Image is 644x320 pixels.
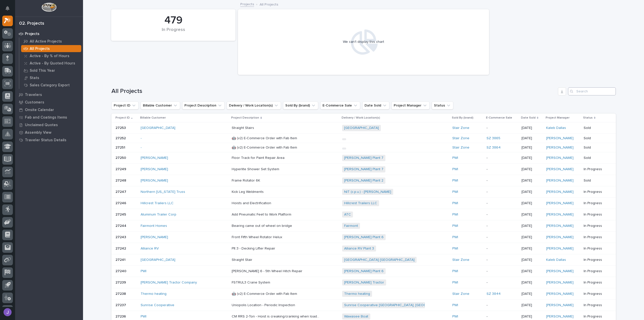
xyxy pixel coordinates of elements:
p: [PERSON_NAME] 6 - 5th Wheel Hitch Repair [232,268,303,273]
a: [PERSON_NAME] [546,212,574,217]
p: In Progress [584,212,608,217]
p: In Progress [584,235,608,239]
a: PWI [452,235,458,239]
a: PWI [452,212,458,217]
a: Kaleb Dallas [546,126,566,130]
a: [PERSON_NAME] [546,190,574,194]
h1: All Projects [111,88,556,95]
a: [GEOGRAPHIC_DATA] [141,258,175,262]
p: Fab and Coatings Items [25,115,67,120]
p: [DATE] [521,201,542,205]
a: PWI [452,167,458,171]
tr: 2723727237 Sunrise Cooperative Uniopolis Location - Periodic InspectionUniopolis Location - Perio... [111,299,616,311]
a: [PERSON_NAME] [141,235,168,239]
p: Assembly View [25,130,51,135]
p: In Progress [584,190,608,194]
button: E-Commerce Sale [320,101,360,110]
a: - [141,146,142,150]
a: All Active Projects [19,38,83,45]
p: Stats [30,76,39,80]
a: Alliance RV Plant 3 [344,246,374,251]
p: [DATE] [521,136,542,140]
p: Sold [584,179,608,183]
a: Fairmont Homes [141,224,167,228]
a: [PERSON_NAME] Plant 7 [344,156,383,160]
a: NIT (c.p.u.) - [PERSON_NAME] [344,190,391,194]
a: Stair Zone [452,136,469,140]
a: [GEOGRAPHIC_DATA] [141,126,175,130]
p: 27247 [115,189,127,194]
p: 27250 [115,155,127,160]
button: Billable Customer [141,101,180,110]
p: Kick Leg Weldments [232,189,265,194]
p: In Progress [584,314,608,319]
a: Stair Zone [452,146,469,150]
p: Project Description [231,115,259,121]
p: In Progress [584,303,608,307]
p: Traveler Status Details [25,138,66,143]
a: Sold This Year [19,67,83,74]
p: [DATE] [521,212,542,217]
p: 27246 [115,200,127,205]
tr: 2723827238 Thermo heating 🤖 (v2) E-Commerce Order with Fab Item🤖 (v2) E-Commerce Order with Fab I... [111,288,616,299]
a: ATC [344,212,351,217]
a: Onsite Calendar [15,106,83,114]
a: PWI [452,303,458,307]
div: In Progress [120,27,227,38]
p: - [487,314,517,319]
div: 479 [120,14,227,27]
p: [DATE] [521,258,542,262]
p: [DATE] [521,167,542,171]
p: Billable Customer [140,115,166,121]
a: Traveler Status Details [15,136,83,144]
a: [PERSON_NAME] Plant 6 [344,269,384,273]
p: Onsite Calendar [25,108,54,112]
p: All Projects [260,1,278,7]
button: Status [432,101,453,110]
a: [PERSON_NAME] [546,314,574,319]
p: - [487,246,517,251]
p: Status [583,115,593,121]
p: [DATE] [521,246,542,251]
img: Workspace Logo [42,3,56,12]
p: Customers [25,100,44,105]
p: All Active Projects [30,39,62,44]
p: 27240 [115,268,127,273]
p: Sold [584,136,608,140]
p: [DATE] [521,292,542,296]
a: [PERSON_NAME] [546,303,574,307]
p: 27238 [115,291,127,296]
p: Travelers [25,93,42,97]
a: [PERSON_NAME] [546,269,574,273]
a: Stair Zone [452,126,469,130]
tr: 2725227252 - 🤖 (v2) E-Commerce Order with Fab Item🤖 (v2) E-Commerce Order with Fab Item Stair Zon... [111,134,616,143]
a: All Projects [19,45,83,52]
tr: 2724227242 Alliance RV Plt 3 - Decking Lifter RepairPlt 3 - Decking Lifter Repair Alliance RV Pla... [111,243,616,254]
p: 🤖 (v2) E-Commerce Order with Fab Item [232,135,298,140]
p: FSTRUL3 Crane System [232,279,271,285]
p: Uniopolis Location - Periodic Inspection [232,302,296,307]
p: Active - By % of Hours [30,54,69,58]
p: [DATE] [521,303,542,307]
a: Sunrise Cooperative [GEOGRAPHIC_DATA], [GEOGRAPHIC_DATA] [344,303,450,307]
a: Hillcrest Trailers LLC [344,201,377,205]
p: Project ID [115,115,130,121]
p: - [487,156,517,160]
tr: 2725027250 [PERSON_NAME] Floor Track for Paint Repair AreaFloor Track for Paint Repair Area [PERS... [111,152,616,164]
a: [PERSON_NAME] [546,224,574,228]
div: Search [568,87,616,95]
p: - [487,258,517,262]
a: [PERSON_NAME] [546,280,574,285]
p: Sold This Year [30,68,55,73]
p: - [487,212,517,217]
p: - [487,190,517,194]
a: Travelers [15,91,83,98]
p: In Progress [584,224,608,228]
a: PWI [452,314,458,319]
a: SZ 3844 [487,292,501,296]
p: [DATE] [521,190,542,194]
a: Northern [US_STATE] Truss [141,190,185,194]
a: Active - By % of Hours [19,52,83,59]
a: Projects [15,30,83,38]
a: Stats [19,74,83,81]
